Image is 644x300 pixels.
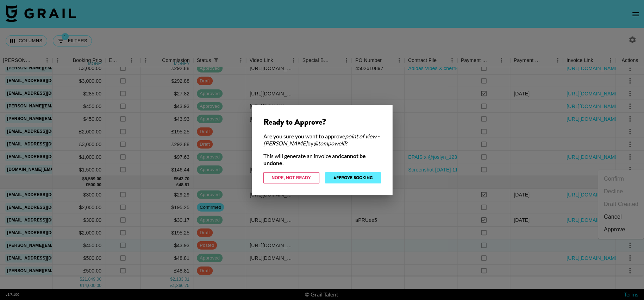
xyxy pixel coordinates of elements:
[263,133,381,147] div: Are you sure you want to approve by ?
[263,152,366,166] strong: cannot be undone
[263,172,319,183] button: Nope, Not Ready
[263,133,380,146] em: point of view - [PERSON_NAME]
[313,140,345,146] em: @ tompowelll
[325,172,381,183] button: Approve Booking
[263,152,381,167] div: This will generate an invoice and .
[263,117,381,127] div: Ready to Approve?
